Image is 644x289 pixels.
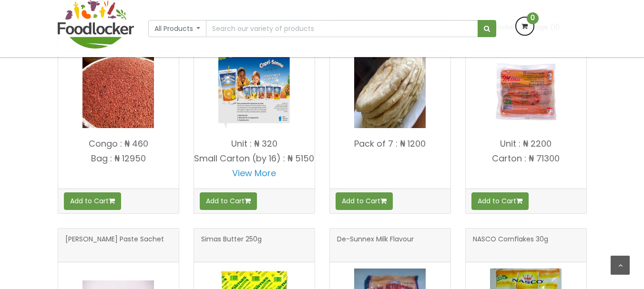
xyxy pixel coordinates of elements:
[200,192,257,209] button: Add to Cart
[330,139,450,149] p: Pack of 7 : ₦ 1200
[109,198,115,204] i: Add to cart
[194,139,315,149] p: Unit : ₦ 320
[218,57,290,128] img: Capri-Sun Fruit Drink 200ml
[65,236,164,255] span: [PERSON_NAME] Paste Sachet
[466,139,586,149] p: Unit : ₦ 2200
[527,12,539,24] span: 0
[337,236,414,255] span: De-Sunnex Milk Flavour
[232,167,276,179] a: View More
[148,20,207,37] button: All Products
[82,57,154,128] img: Guinea corn
[354,57,426,128] img: Shawarma Bread (Pitta)
[201,236,262,255] span: Simas Butter 250g
[516,198,522,204] i: Add to cart
[471,192,529,209] button: Add to Cart
[64,192,121,209] button: Add to Cart
[245,198,251,204] i: Add to cart
[473,236,548,255] span: NASCO Cornflakes 30g
[490,57,562,128] img: Minu Chicken Sausage (10 franks)
[336,192,393,209] button: Add to Cart
[58,139,179,149] p: Congo : ₦ 460
[380,198,387,204] i: Add to cart
[206,20,478,37] input: Search our variety of products
[466,154,586,163] p: Carton : ₦ 71300
[58,154,179,163] p: Bag : ₦ 12950
[194,154,315,163] p: Small Carton (by 16) : ₦ 5150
